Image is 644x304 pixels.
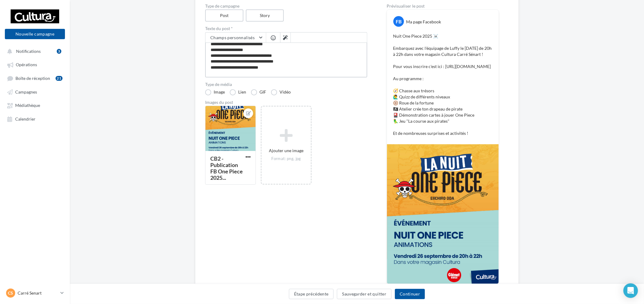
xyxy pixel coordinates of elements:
[230,89,246,95] label: Lien
[57,49,61,54] div: 3
[4,46,64,56] button: Notifications 3
[15,116,36,121] span: Calendrier
[8,290,13,296] span: CS
[16,62,37,67] span: Opérations
[205,82,367,87] label: Type de média
[5,287,65,299] a: CS Carré Senart
[4,100,66,111] a: Médiathèque
[15,103,40,108] span: Médiathèque
[205,32,266,43] button: Champs personnalisés
[15,76,50,81] span: Boîte de réception
[205,26,367,31] label: Texte du post *
[205,4,367,8] label: Type de campagne
[205,9,243,22] label: Post
[337,289,391,299] button: Sauvegarder et quitter
[4,73,66,84] a: Boîte de réception21
[395,289,425,299] button: Continuer
[387,4,499,8] div: Prévisualiser le post
[210,155,243,181] div: CB2 - Publication FB One Piece 2025...
[205,100,367,104] div: Images du post
[15,89,37,94] span: Campagnes
[210,35,255,40] span: Champs personnalisés
[4,86,66,97] a: Campagnes
[406,19,441,25] div: Ma page Facebook
[56,76,63,81] div: 21
[271,89,291,95] label: Vidéo
[251,89,266,95] label: GIF
[289,289,334,299] button: Étape précédente
[16,49,41,54] span: Notifications
[623,283,638,298] div: Open Intercom Messenger
[205,89,225,95] label: Image
[5,29,65,39] button: Nouvelle campagne
[393,33,493,136] p: Nuit One Piece 2025 ☠️ Embarquez avec l'équipage de Luffy le [DATE] de 20h à 22h dans votre magas...
[393,16,404,27] div: FB
[4,59,66,70] a: Opérations
[246,9,284,22] label: Story
[18,290,58,296] p: Carré Senart
[4,113,66,124] a: Calendrier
